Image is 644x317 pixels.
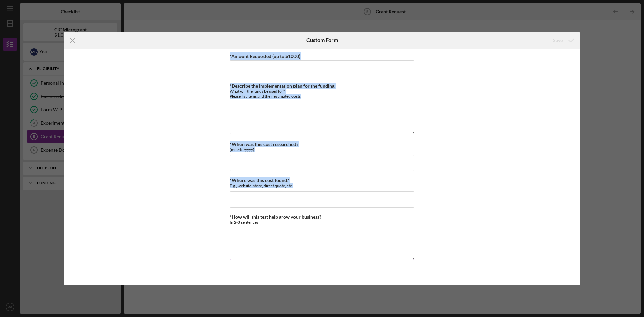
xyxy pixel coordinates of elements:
[230,220,414,225] div: In 2-3 sentences
[230,214,321,220] label: *How will this test help grow your business?
[230,89,414,99] div: What will the funds be used for? Please list items and their estimated costs
[230,83,335,89] label: *Describe the implementation plan for the funding.
[230,183,414,188] div: E.g., website, store, direct quote, etc.
[230,53,300,59] label: *Amount Requested (up to $1000)
[553,34,563,47] div: Save
[546,34,580,47] button: Save
[230,177,289,183] label: *Where was this cost found?
[306,37,338,43] h6: Custom Form
[230,147,414,152] div: (mm/dd/yyyy)
[230,141,298,147] label: *When was this cost researched?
